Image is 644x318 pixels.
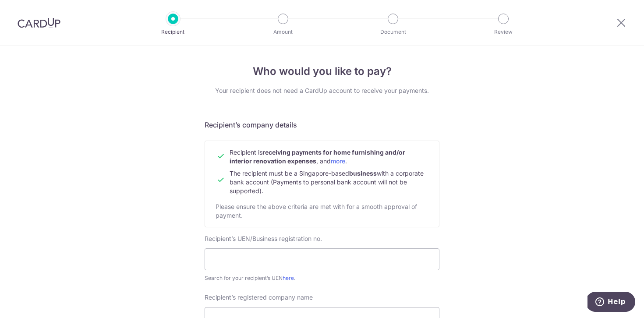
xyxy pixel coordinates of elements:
[141,28,205,36] p: Recipient
[361,28,425,36] p: Document
[205,293,313,301] span: Recipient’s registered company name
[230,148,405,165] span: Recipient is , and .
[20,6,38,14] span: Help
[587,292,635,314] iframe: Opens a widget where you can find more information
[349,170,377,177] b: business
[331,157,345,165] a: more
[205,120,439,130] h5: Recipient’s company details
[283,275,294,281] a: here
[205,64,439,79] h4: Who would you like to pay?
[205,274,439,283] div: Search for your recipient’s UEN .
[205,86,439,95] div: Your recipient does not need a CardUp account to receive your payments.
[251,28,315,36] p: Amount
[230,170,424,194] span: The recipient must be a Singapore-based with a corporate bank account (Payments to personal bank ...
[205,235,322,242] span: Recipient’s UEN/Business registration no.
[18,18,60,28] img: CardUp
[216,203,417,219] span: Please ensure the above criteria are met with for a smooth approval of payment.
[230,148,405,165] b: receiving payments for home furnishing and/or interior renovation expenses
[471,28,536,36] p: Review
